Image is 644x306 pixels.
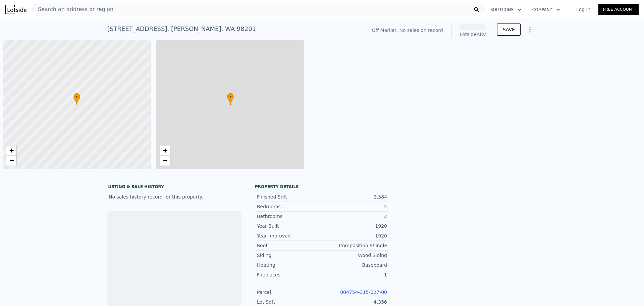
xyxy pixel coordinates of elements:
[9,156,14,165] span: −
[163,156,167,165] span: −
[227,94,234,100] span: •
[163,146,167,155] span: +
[322,242,387,249] div: Composition Shingle
[257,271,322,278] div: Fireplaces
[497,24,521,36] button: SAVE
[257,193,322,200] div: Finished Sqft
[340,290,387,295] a: 004754-315-027-00
[322,203,387,210] div: 4
[107,184,241,191] div: LISTING & SALE HISTORY
[257,223,322,229] div: Year Built
[6,156,16,166] a: Zoom out
[257,242,322,249] div: Roof
[322,232,387,239] div: 1920
[322,223,387,229] div: 1920
[257,203,322,210] div: Bedrooms
[73,94,80,100] span: •
[322,193,387,200] div: 2,584
[5,5,26,14] img: Lotside
[322,213,387,220] div: 2
[257,213,322,220] div: Bathrooms
[523,23,537,36] button: Show Options
[9,146,14,155] span: +
[227,93,234,105] div: •
[257,252,322,259] div: Siding
[33,5,113,13] span: Search an address or region
[598,4,639,15] a: Free Account
[257,232,322,239] div: Year Improved
[322,262,387,268] div: Baseboard
[372,27,443,34] div: Off Market. No sales on record
[107,191,241,203] div: No sales history record for this property.
[107,24,256,34] div: [STREET_ADDRESS] , [PERSON_NAME] , WA 98201
[460,31,486,38] div: Lotside ARV
[322,271,387,278] div: 1
[257,299,322,305] div: Lot Sqft
[6,145,16,156] a: Zoom in
[257,289,322,296] div: Parcel
[322,299,387,305] div: 4,356
[527,4,566,16] button: Company
[160,145,170,156] a: Zoom in
[322,252,387,259] div: Wood Siding
[568,6,598,13] a: Log In
[255,184,389,189] div: Property details
[257,262,322,268] div: Heating
[160,156,170,166] a: Zoom out
[73,93,80,105] div: •
[485,4,527,16] button: Solutions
